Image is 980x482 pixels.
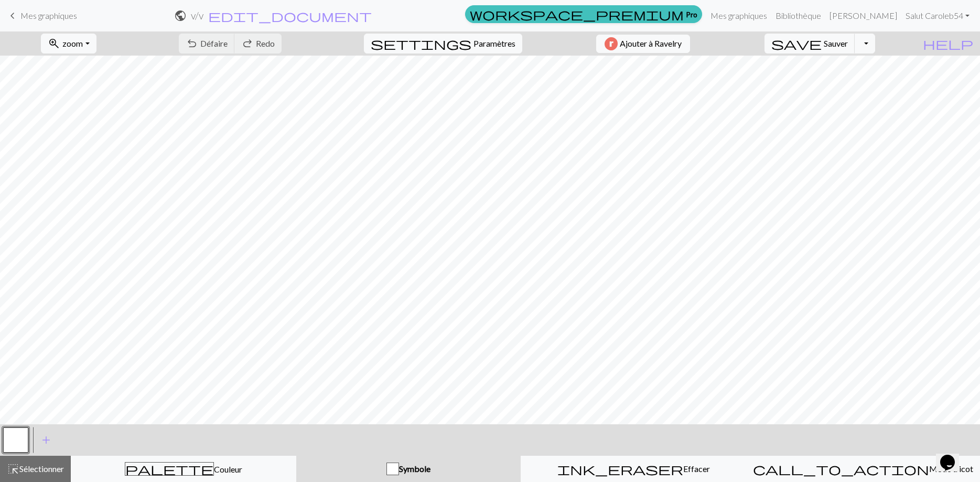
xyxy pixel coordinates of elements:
span: Sauver [824,38,848,48]
a: Mes graphiques [706,5,771,26]
span: keyboard_arrow_left [6,8,19,23]
span: Mode tricot [929,464,973,474]
span: Effacer [683,464,710,474]
a: Salut Caroleb54 [901,5,974,26]
span: ink_eraser [557,462,683,476]
span: highlight_alt [7,462,19,476]
button: Ajouter à Ravelry [596,35,690,53]
button: Couleur [71,456,296,482]
span: edit_document [208,8,372,23]
span: help [923,36,973,51]
img: Ravelry [605,37,618,50]
span: settings [371,36,471,51]
a: [PERSON_NAME] [825,5,901,26]
span: palette [125,462,213,476]
button: zoom [41,34,96,53]
h2: v / v [191,9,203,22]
span: Sélectionner [19,464,64,474]
i: Settings [371,37,471,50]
button: Sauver [764,34,855,53]
span: public [174,8,187,23]
span: save [771,36,822,51]
span: Symbole [399,464,430,474]
a: Bibliothèque [771,5,825,26]
span: Paramètres [473,37,515,50]
a: Mes graphiques [6,7,77,25]
button: Mode tricot [746,456,980,482]
span: Couleur [214,464,242,474]
button: SettingsParamètres [364,34,522,53]
span: zoom_in [48,36,60,51]
span: call_to_action [753,462,929,476]
span: Mes graphiques [20,10,77,20]
span: zoom [62,38,83,48]
span: Ajouter à Ravelry [620,37,682,50]
button: Effacer [521,456,746,482]
iframe: chat widget [936,440,970,472]
span: workspace_premium [470,7,684,22]
button: Symbole [296,456,521,482]
a: Pro [465,5,702,23]
span: add [40,433,52,447]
